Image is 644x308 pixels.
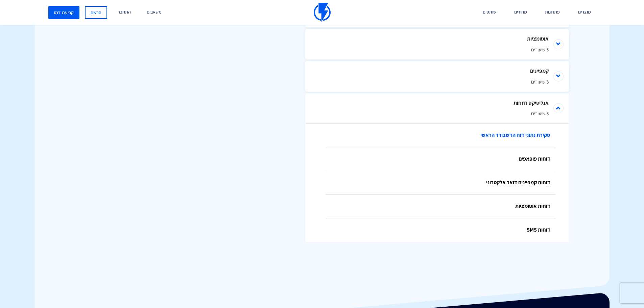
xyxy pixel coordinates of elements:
a: קביעת דמו [48,6,79,19]
a: הרשם [85,6,107,19]
a: סקירת נתוני דוח הדשבורד הראשי [326,124,555,147]
span: 5 שיעורים [326,110,549,117]
a: דוחות פופאפים [326,147,555,171]
a: דוחות SMS [326,218,555,242]
a: דוחות אוטומציות [326,195,555,218]
span: 3 שיעורים [326,78,549,85]
li: קמפיינים [305,61,569,92]
li: אוטומציות [305,29,569,60]
span: 5 שיעורים [326,46,549,53]
li: אנליטיקס ודוחות [305,93,569,124]
a: דוחות קמפיינים דואר אלקטרוני [326,171,555,195]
